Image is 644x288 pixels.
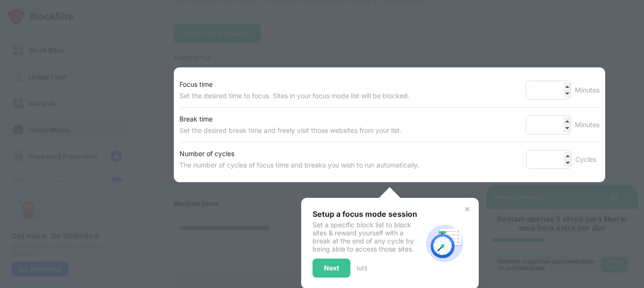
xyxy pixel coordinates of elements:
[179,113,402,125] div: Break time
[313,221,422,253] div: Set a specific block list to block sites & reward yourself with a break at the end of any cycle b...
[179,79,410,90] div: Focus time
[422,221,467,266] img: focus-mode-timer.svg
[575,84,599,96] div: Minutes
[179,159,419,171] div: The number of cycles of focus time and breaks you wish to run automatically.
[179,125,402,136] div: Set the desired break time and freely visit those websites from your list.
[575,154,599,165] div: Cycles
[179,90,410,102] div: Set the desired time to focus. Sites in your focus mode list will be blocked.
[356,265,367,272] div: 1 of 3
[179,148,419,159] div: Number of cycles
[575,119,599,130] div: Minutes
[313,209,422,219] div: Setup a focus mode session
[324,264,339,272] div: Next
[464,205,471,213] img: x-button.svg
